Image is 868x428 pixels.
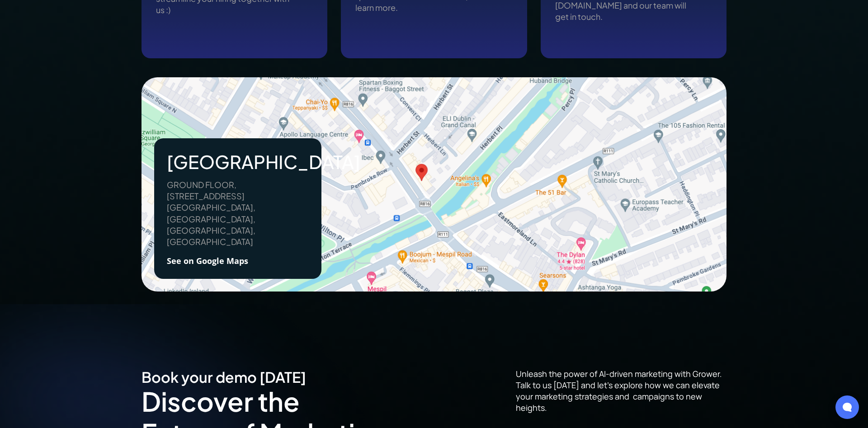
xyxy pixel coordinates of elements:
a: See on Google Maps [167,255,248,266]
p: Unleash the power of AI-driven marketing with Grower. Talk to us [DATE] and let's explore how we ... [516,368,727,414]
div: Book your demo [DATE] [142,368,387,386]
p: GROUND FLOOR, [STREET_ADDRESS] [GEOGRAPHIC_DATA], [GEOGRAPHIC_DATA], [GEOGRAPHIC_DATA], [GEOGRAPH... [167,179,309,247]
h3: [GEOGRAPHIC_DATA] [167,151,309,173]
